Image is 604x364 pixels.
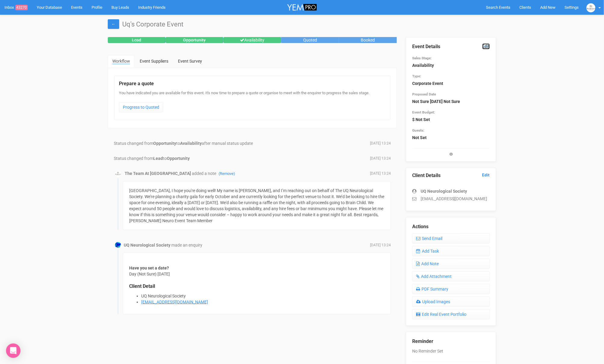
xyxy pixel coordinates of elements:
[125,171,191,176] strong: The Team At [GEOGRAPHIC_DATA]
[166,37,223,43] div: Opportunity
[119,80,386,87] legend: Prepare a quote
[412,233,490,244] a: Send Email
[339,37,397,43] div: Booked
[123,181,391,230] div: [GEOGRAPHIC_DATA], I hope you're doing well! My name is [PERSON_NAME], and I’m reaching out on be...
[412,223,490,230] legend: Actions
[412,196,490,202] p: [EMAIL_ADDRESS][DOMAIN_NAME]
[412,309,490,319] a: Edit Real Event Portfolio
[370,243,391,248] span: [DATE] 13:24
[587,3,596,12] img: BGLogo.jpg
[412,297,490,307] a: Upload Images
[412,43,490,50] legend: Event Details
[108,21,496,28] h1: Uq's Corporate Event
[119,90,386,115] div: You have indicated you are available for this event. It's now time to prepare a quote or organise...
[192,171,235,176] span: added a note
[114,156,190,161] span: Status changed from to
[412,246,490,256] a: Add Task
[219,171,235,176] a: (Remove)
[412,92,436,96] small: Proposed Date
[370,141,391,146] span: [DATE] 13:24
[135,55,173,67] a: Event Suppliers
[370,171,391,176] span: [DATE] 13:24
[124,243,170,247] strong: UQ Neurological Society
[167,156,190,161] strong: Opportunity
[15,5,28,10] span: 43270
[129,283,385,290] legend: Client Detail
[6,344,20,358] div: Open Intercom Messenger
[412,110,435,114] small: Event Budget:
[108,55,135,68] a: Workflow
[482,172,490,178] a: Edit
[412,284,490,294] a: PDF Summary
[108,37,166,43] div: Lead
[412,63,434,68] strong: Availability
[223,37,281,43] div: Availability
[540,5,556,10] span: Add New
[412,135,427,140] strong: Not Set
[173,55,207,67] a: Event Survey
[412,338,490,345] legend: Reminder
[123,253,391,314] div: Day (Not Sure) [DATE]
[108,19,119,29] a: ←
[119,102,163,112] a: Progress to Quoted
[412,99,460,104] strong: Not Sure [DATE] Not Sure
[412,56,431,60] small: Sales Stage:
[180,141,202,146] strong: Availability
[129,266,169,270] strong: Have you set a date?
[141,300,208,304] a: [EMAIL_ADDRESS][DOMAIN_NAME]
[412,117,430,122] strong: $ Not Set
[370,156,391,161] span: [DATE] 13:24
[412,81,443,86] strong: Corporate Event
[412,74,421,78] small: Type:
[153,141,176,146] strong: Opportunity
[412,259,490,269] a: Add Note
[115,242,121,248] img: Profile Image
[482,43,490,49] a: Edit
[412,128,424,132] small: Guests:
[412,271,490,282] a: Add Attachment
[281,37,339,43] div: Quoted
[412,172,490,179] legend: Client Details
[486,5,511,10] span: Search Events
[141,293,385,299] li: UQ Neurological Society
[153,156,163,161] strong: Lead
[115,171,121,177] img: BGLogo.jpg
[520,5,531,10] span: Clients
[421,189,467,194] strong: UQ Neurological Society
[171,243,202,247] span: made an enquiry
[114,141,253,146] span: Status changed from to after manual status update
